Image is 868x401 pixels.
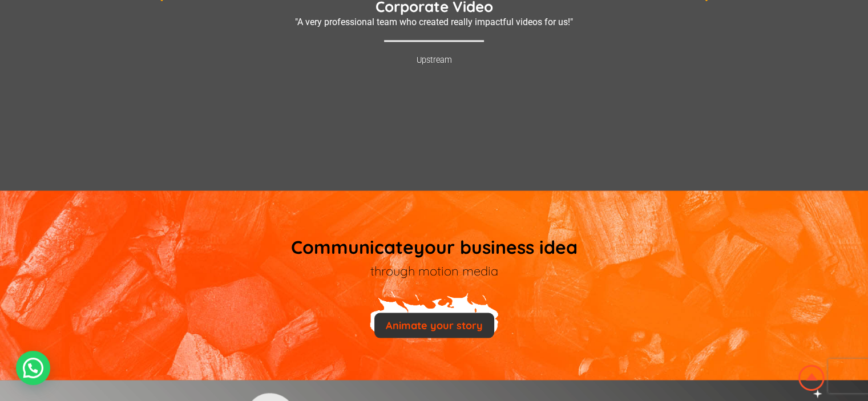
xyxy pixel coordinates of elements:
[177,1,691,13] h4: Corporate Video
[149,262,720,278] p: through motion media
[368,284,500,334] img: animated explainer video durban
[295,17,573,27] span: "A very professional team who created really impactful videos for us!"
[796,363,827,393] img: Animation Studio South Africa
[149,236,720,257] p: your business idea
[374,320,494,331] a: Animate your story
[374,313,494,338] button: Animate your story
[180,56,688,65] p: Upstream
[291,235,414,258] span: Communicate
